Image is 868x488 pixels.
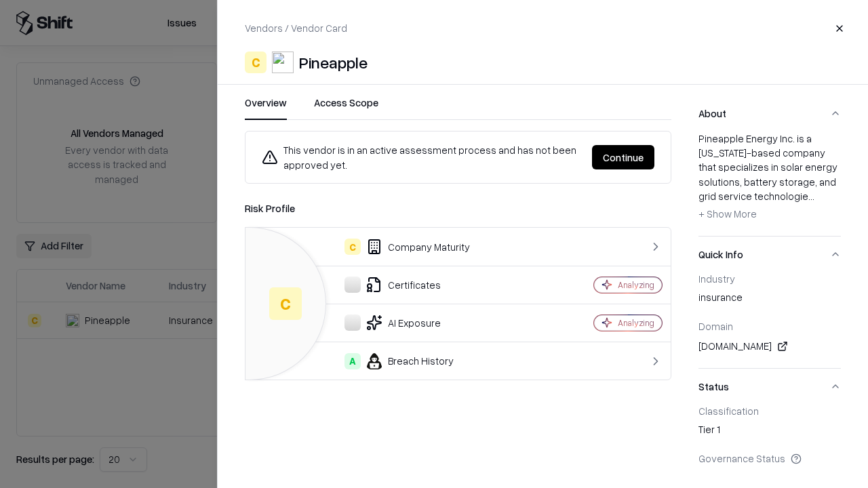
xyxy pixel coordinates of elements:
button: About [698,96,841,131]
span: + Show More [698,207,757,220]
button: Access Scope [314,96,378,120]
div: This vendor is in an active assessment process and has not been approved yet. [262,142,581,172]
p: Vendors / Vendor Card [245,21,347,35]
div: Analyzing [618,317,654,329]
div: insurance [698,290,841,309]
div: Analyzing [618,279,654,291]
div: C [245,52,267,73]
div: C [269,287,302,320]
button: + Show More [698,203,757,225]
div: Company Maturity [256,239,547,255]
div: Breach History [256,353,547,369]
div: About [698,131,841,236]
div: Governance Status [698,452,841,464]
div: Industry [698,272,841,285]
div: Tier 1 [698,422,841,441]
button: Status [698,369,841,405]
div: Classification [698,405,841,417]
div: Certificates [256,277,547,293]
div: Risk Profile [245,200,671,216]
div: A [344,353,361,369]
div: C [344,239,361,255]
span: ... [808,190,814,202]
div: Pineapple [299,52,368,73]
div: Pineapple Energy Inc. is a [US_STATE]-based company that specializes in solar energy solutions, b... [698,131,841,225]
div: AI Exposure [256,314,547,331]
img: Pineapple [272,52,294,73]
button: Overview [245,96,287,120]
button: Continue [592,145,654,169]
div: Quick Info [698,272,841,368]
button: Quick Info [698,237,841,272]
div: Domain [698,320,841,332]
div: [DOMAIN_NAME] [698,338,841,354]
